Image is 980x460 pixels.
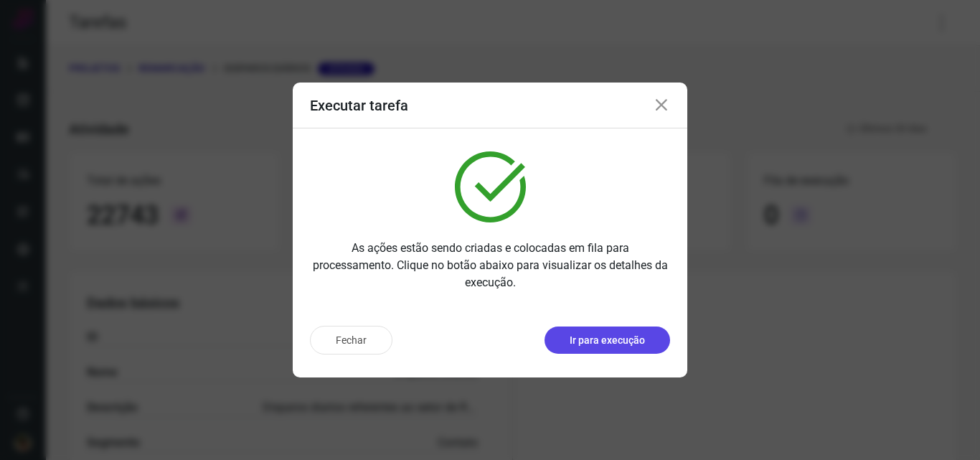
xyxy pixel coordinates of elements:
p: As ações estão sendo criadas e colocadas em fila para processamento. Clique no botão abaixo para ... [310,240,670,291]
button: Ir para execução [545,327,670,354]
img: verified.svg [455,151,526,222]
h3: Executar tarefa [310,97,408,114]
p: Ir para execução [570,333,645,348]
button: Fechar [310,326,392,355]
